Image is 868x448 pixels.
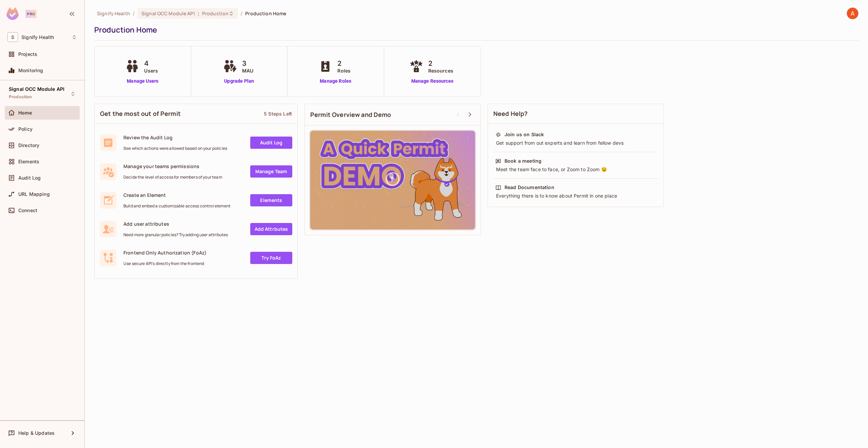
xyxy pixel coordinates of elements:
span: S [7,32,18,42]
span: Build and embed a customizable access control element [123,203,231,209]
span: Review the Audit Log [123,134,227,141]
a: Upgrade Plan [222,78,257,85]
span: Directory [18,143,39,148]
span: Production [9,94,32,100]
li: / [133,10,135,17]
span: URL Mapping [18,191,50,197]
span: Workspace: Signify Health [21,35,54,40]
a: Manage Roles [317,78,354,85]
span: the active workspace [97,10,130,17]
a: Try FoAz [250,252,292,264]
div: Join us on Slack [505,131,544,138]
span: Connect [18,208,37,213]
a: Manage Users [124,78,161,85]
span: Home [18,110,32,116]
div: Pro [25,10,37,18]
span: See which actions were allowed based on your policies [123,146,227,151]
span: 3 [242,58,253,68]
span: Production [202,10,229,17]
a: Audit Log [250,137,292,149]
a: Elements [250,194,292,206]
li: / [241,10,242,17]
span: Signal OCC Module API [9,86,64,92]
span: Use secure API's directly from the frontend [123,261,206,266]
span: Roles [337,67,351,74]
span: Need Help? [493,109,528,118]
span: Get the most out of Permit [100,109,181,118]
div: Book a meeting [505,158,541,164]
span: Users [144,67,158,74]
span: Manage your teams permissions [123,163,222,169]
span: Signal OCC Module API [141,10,195,17]
span: Policy [18,126,33,132]
div: Meet the team face to face, or Zoom to Zoom 😉 [495,166,656,173]
span: Need more granular policies? Try adding user attributes [123,232,228,238]
span: Create an Element [123,192,231,198]
span: Projects [18,52,37,57]
a: Manage Resources [408,78,457,85]
div: Production Home [94,25,855,35]
span: Frontend Only Authorization (FoAz) [123,249,206,256]
a: Add Attrbutes [250,223,292,235]
span: MAU [242,67,253,74]
div: 5 Steps Left [264,110,292,117]
span: 2 [428,58,453,68]
span: 4 [144,58,158,68]
span: Help & Updates [18,430,55,436]
span: 2 [337,58,351,68]
div: Get support from out experts and learn from fellow devs [495,140,656,146]
span: Decide the level of access for members of your team [123,175,222,180]
span: Add user attributes [123,221,228,227]
span: Resources [428,67,453,74]
img: Ariel de Llano [847,8,858,19]
div: Read Documentation [505,184,554,191]
span: Monitoring [18,68,43,73]
span: : [197,11,200,16]
span: Permit Overview and Demo [310,110,391,119]
span: Production Home [245,10,286,17]
div: Everything there is to know about Permit in one place [495,192,656,199]
span: Elements [18,159,39,164]
span: Audit Log [18,175,41,181]
a: Manage Team [250,165,292,178]
img: SReyMgAAAABJRU5ErkJggg== [6,7,19,20]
